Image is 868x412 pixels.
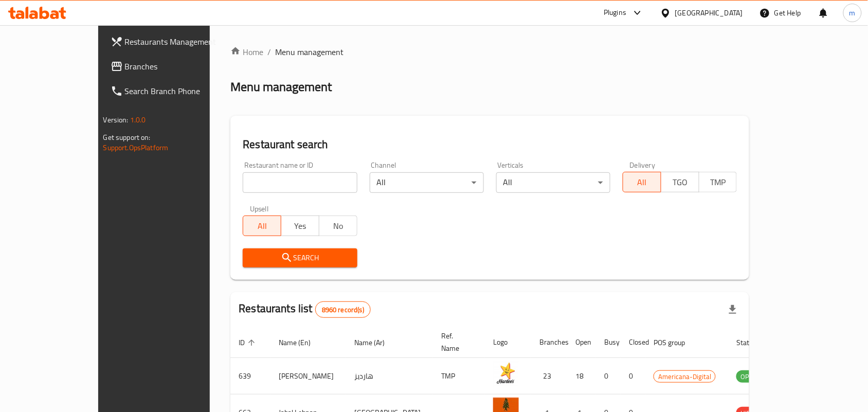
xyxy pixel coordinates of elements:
td: [PERSON_NAME] [270,358,346,395]
button: All [623,172,661,192]
li: / [267,46,271,58]
span: 1.0.0 [130,113,146,127]
div: OPEN [736,370,762,383]
td: 639 [230,358,270,395]
span: Yes [285,219,315,234]
span: Americana-Digital [654,371,715,383]
th: Closed [621,327,645,358]
th: Logo [485,327,531,358]
span: Status [736,336,770,349]
button: TGO [661,172,699,192]
span: Menu management [275,46,343,58]
span: Restaurants Management [125,35,235,48]
button: No [319,216,357,236]
div: Total records count [315,301,371,318]
label: Upsell [250,205,269,212]
span: All [627,175,657,190]
a: Restaurants Management [102,29,243,54]
div: All [496,172,610,193]
td: 0 [621,358,645,395]
a: Home [230,46,263,58]
td: 18 [567,358,596,395]
span: OPEN [736,371,762,383]
td: 23 [531,358,567,395]
th: Open [567,327,596,358]
div: [GEOGRAPHIC_DATA] [675,7,743,19]
button: All [243,216,281,236]
span: 8960 record(s) [316,305,370,315]
a: Branches [102,54,243,79]
button: TMP [699,172,737,192]
span: Branches [125,60,235,73]
a: Search Branch Phone [102,79,243,103]
th: Busy [596,327,621,358]
span: POS group [654,336,698,349]
span: Search Branch Phone [125,85,235,97]
td: 0 [596,358,621,395]
h2: Restaurants list [239,301,371,318]
nav: breadcrumb [230,46,749,58]
img: Hardee's [493,361,519,387]
input: Search for restaurant name or ID.. [243,172,357,193]
h2: Menu management [230,79,332,95]
span: Name (En) [279,336,324,349]
span: Get support on: [103,131,151,144]
button: Search [243,248,357,267]
a: Support.OpsPlatform [103,141,169,154]
td: هارديز [346,358,433,395]
div: Export file [720,297,745,322]
span: TGO [665,175,695,190]
td: TMP [433,358,485,395]
span: All [247,219,277,234]
span: Version: [103,113,129,127]
span: Ref. Name [441,330,473,354]
span: m [849,7,856,19]
th: Branches [531,327,567,358]
span: Name (Ar) [354,336,398,349]
button: Yes [281,216,319,236]
span: ID [239,336,258,349]
span: TMP [703,175,733,190]
label: Delivery [630,162,656,169]
h2: Restaurant search [243,137,737,152]
span: No [323,219,353,234]
div: Plugins [604,7,626,19]
div: All [370,172,484,193]
span: Search [251,252,349,264]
